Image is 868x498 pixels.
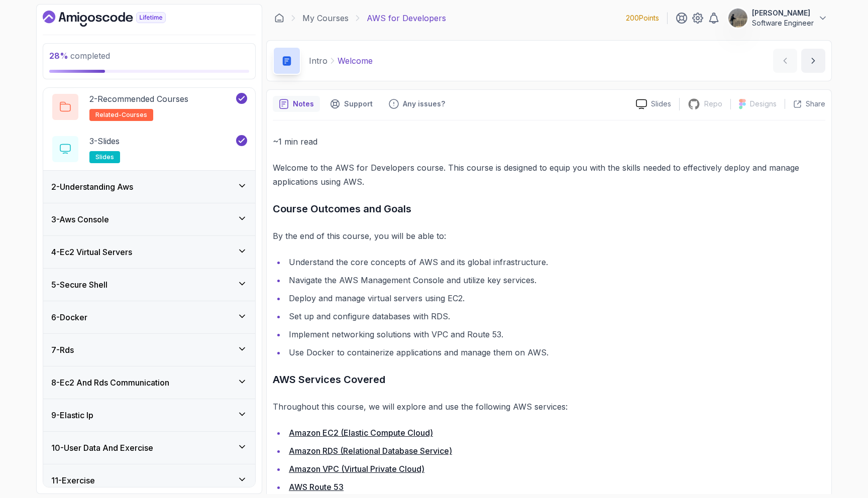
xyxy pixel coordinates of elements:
img: user profile image [728,9,747,28]
p: Support [344,99,373,109]
h3: 3 - Aws Console [51,213,109,225]
li: Understand the core concepts of AWS and its global infrastructure. [286,255,825,269]
span: related-courses [95,111,147,119]
button: 3-Aws Console [43,203,255,235]
button: user profile image[PERSON_NAME]Software Engineer [728,8,828,28]
h3: 11 - Exercise [51,474,95,486]
button: 4-Ec2 Virtual Servers [43,236,255,268]
button: 7-Rds [43,334,255,366]
h3: 9 - Elastic Ip [51,409,93,421]
h3: 4 - Ec2 Virtual Servers [51,246,132,258]
button: Feedback button [383,96,451,112]
button: 11-Exercise [43,464,255,496]
span: completed [49,51,110,61]
p: ~1 min read [273,135,825,149]
button: 5-Secure Shell [43,269,255,301]
li: Deploy and manage virtual servers using EC2. [286,291,825,305]
h3: 8 - Ec2 And Rds Communication [51,377,169,389]
button: 2-Understanding Aws [43,171,255,203]
button: 2-Recommended Coursesrelated-courses [51,93,247,121]
p: Designs [750,99,777,109]
p: [PERSON_NAME] [752,8,814,18]
button: Share [785,99,825,109]
p: By the end of this course, you will be able to: [273,229,825,243]
span: slides [95,153,114,161]
p: Slides [651,99,671,109]
li: Set up and configure databases with RDS. [286,309,825,323]
button: 6-Docker [43,301,255,333]
button: Support button [324,96,379,112]
p: Repo [704,99,722,109]
a: My Courses [302,12,349,24]
button: previous content [773,49,797,73]
p: Welcome [338,55,373,67]
button: 10-User Data And Exercise [43,432,255,464]
p: AWS for Developers [367,12,446,24]
h3: 7 - Rds [51,344,74,356]
p: Share [806,99,825,109]
a: Amazon VPC (Virtual Private Cloud) [289,464,424,474]
a: Amazon RDS (Relational Database Service) [289,446,452,456]
a: Amazon EC2 (Elastic Compute Cloud) [289,428,433,438]
h3: AWS Services Covered [273,371,825,388]
h3: 2 - Understanding Aws [51,181,133,193]
button: 3-Slidesslides [51,135,247,163]
p: Any issues? [403,99,445,109]
button: notes button [273,96,320,112]
li: Use Docker to containerize applications and manage them on AWS. [286,345,825,359]
p: Welcome to the AWS for Developers course. This course is designed to equip you with the skills ne... [273,161,825,189]
p: Intro [309,55,328,67]
a: Dashboard [43,11,189,27]
h3: Course Outcomes and Goals [273,201,825,217]
h3: 10 - User Data And Exercise [51,442,153,454]
li: Implement networking solutions with VPC and Route 53. [286,327,825,341]
button: 8-Ec2 And Rds Communication [43,366,255,399]
a: Dashboard [274,13,284,23]
a: AWS Route 53 [289,482,344,492]
button: next content [801,49,825,73]
h3: 6 - Docker [51,311,87,323]
p: 3 - Slides [89,135,120,147]
p: Software Engineer [752,18,814,28]
p: 2 - Recommended Courses [89,93,188,105]
li: Navigate the AWS Management Console and utilize key services. [286,273,825,287]
p: Notes [293,99,314,109]
span: 28 % [49,51,68,61]
h3: 5 - Secure Shell [51,279,107,291]
p: 200 Points [626,13,659,23]
a: Slides [628,99,679,109]
p: Throughout this course, we will explore and use the following AWS services: [273,400,825,414]
button: 9-Elastic Ip [43,399,255,431]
